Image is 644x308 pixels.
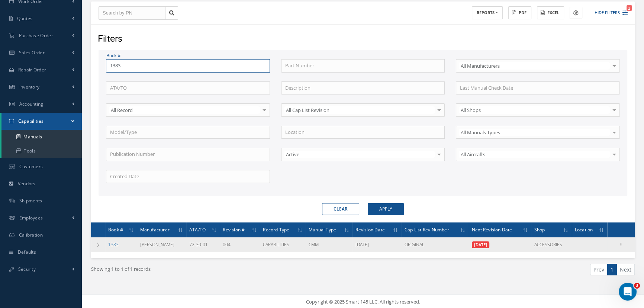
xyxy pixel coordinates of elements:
span: Customers [19,163,43,170]
iframe: Intercom live chat [619,283,637,301]
span: All Aircrafts [459,151,610,158]
input: Publication Number [106,148,270,161]
span: 3 [634,283,640,289]
span: Purchase Order [19,32,53,39]
span: 2 [627,5,632,11]
span: All Shops [459,106,610,114]
span: All Manuals Types [459,129,610,136]
span: Revision Date [355,226,385,233]
a: Manuals [1,130,82,144]
a: 1383 [108,241,119,248]
td: CMM [306,237,352,252]
a: 1 [607,264,617,275]
span: Sales Order [19,49,45,56]
button: REPORTS [472,6,503,19]
input: Description [281,81,445,95]
input: Search by PN [99,6,165,20]
div: Filters [92,32,632,46]
span: Active [284,151,435,158]
span: Repair Order [18,67,46,73]
button: Apply [368,203,404,215]
span: All Manufacturers [459,62,610,70]
button: Clear [322,203,359,215]
span: Location [575,226,593,233]
span: Shipments [19,198,42,204]
td: ORIGINAL [402,237,469,252]
input: Book # [106,59,270,73]
span: Employees [19,215,43,221]
input: Location [281,126,445,139]
span: Next Revision Date [472,226,512,233]
input: Model/Type [106,126,270,139]
span: Record Type [263,226,289,233]
span: Revision # [223,226,245,233]
span: ATA/TO [189,226,206,233]
td: ACCESSORIES [531,237,571,252]
div: Copyright © 2025 Smart 145 LLC. All rights reserved. [89,298,637,306]
span: Calibration [19,232,43,238]
span: All Record [109,106,260,114]
a: Capabilities [1,113,82,130]
input: Created Date [106,170,270,183]
span: Security [18,266,36,272]
td: CAPABILITIES [260,237,306,252]
span: Accounting [19,101,44,107]
span: Inventory [19,84,40,90]
span: [DATE] [472,241,489,248]
span: Quotes [17,15,33,22]
a: Tools [1,144,82,158]
span: Capabilities [18,118,44,124]
button: Hide Filters2 [588,7,628,19]
td: 004 [220,237,260,252]
span: All Cap List Revision [284,106,435,114]
td: [DATE] [352,237,402,252]
td: 72-30-01 [186,237,220,252]
abbr: Outdated [472,241,489,248]
button: Excel [537,6,564,19]
span: Book # [108,226,123,233]
input: ATA/TO [106,81,270,95]
span: Defaults [18,249,36,255]
button: PDF [508,6,531,19]
span: Manual Type [309,226,336,233]
input: Last Manual Check Date [456,81,620,95]
label: Book # [106,52,270,59]
span: Cap List Rev Number [405,226,449,233]
input: Part Number [281,59,445,73]
span: Shop [534,226,545,233]
div: Showing 1 to 1 of 1 records [86,264,363,281]
span: [PERSON_NAME] [140,241,174,248]
span: Manufacturer [140,226,169,233]
span: Vendors [18,180,36,187]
